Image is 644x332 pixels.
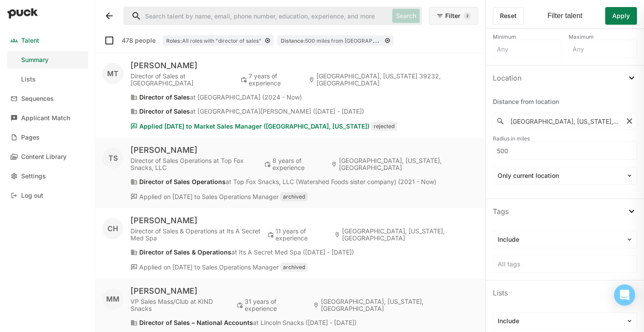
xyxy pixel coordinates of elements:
div: 31 years of experience [245,298,306,312]
div: Log out [21,192,43,199]
div: Applied [DATE] to Market Sales Manager ([GEOGRAPHIC_DATA], [US_STATE]) [139,123,369,130]
span: All roles with "director of sales" [182,37,261,44]
div: 478 people [122,37,156,44]
div: Director of Sales at [GEOGRAPHIC_DATA] [130,73,234,87]
button: Apply [605,7,637,25]
div: archived [280,263,308,272]
div: Distance from location [493,97,637,106]
div: Pages [21,134,40,141]
div: Location [493,73,521,83]
span: Distance: [281,37,305,44]
a: Summary [7,51,88,69]
div: Settings [21,173,46,180]
div: [PERSON_NAME] [130,145,478,155]
input: Locate any city, town, or ZIP [493,113,637,129]
div: at [GEOGRAPHIC_DATA] (2024 - Now) [139,94,302,101]
div: archived [280,192,308,201]
div: TS [108,155,118,162]
div: Content Library [21,153,67,161]
em: Director of Sales [139,93,190,101]
div: MT [107,70,119,77]
input: Any [493,40,561,58]
div: [PERSON_NAME] [130,286,478,296]
em: Director of Sales & Operations [139,248,231,256]
div: Maximum [569,34,637,40]
div: at Its A Secret Med Spa ([DATE] - [DATE]) [139,249,354,256]
div: VP Sales Mass/Club at KIND Snacks [130,298,230,312]
div: Director of Sales & Operations at Its A Secret Med Spa [130,228,261,242]
em: Director of Sales – National Accounts [139,319,253,326]
input: Any [493,142,637,159]
a: Sequences [7,90,88,107]
div: 11 years of experience [275,228,327,242]
button: Reset [493,7,524,25]
input: Search [124,7,389,25]
div: Applicant Match [21,114,70,122]
div: Filter talent [547,12,582,20]
div: at [GEOGRAPHIC_DATA][PERSON_NAME] ([DATE] - [DATE]) [139,108,364,115]
div: Minimum [493,34,562,40]
div: Radius in miles [493,136,637,141]
a: Content Library [7,148,88,166]
em: Director of Sales Operations [139,178,226,185]
div: Sequences [21,95,54,103]
div: CH [108,225,118,232]
div: Applied on [DATE] to Sales Operations Manager [139,264,279,271]
div: 7 years of experience [249,73,302,87]
a: Pages [7,129,88,146]
div: Open Intercom Messenger [614,284,635,306]
div: [GEOGRAPHIC_DATA], [US_STATE], [GEOGRAPHIC_DATA] [321,298,478,312]
a: Applicant Match [7,109,88,127]
div: Applied on [DATE] to Sales Operations Manager [139,193,279,200]
div: Director of Sales Operations at Top Fox Snacks, LLC [130,157,257,171]
div: Summary [21,56,48,64]
input: Any [569,40,637,58]
span: 500 miles from [GEOGRAPHIC_DATA], [US_STATE], [GEOGRAPHIC_DATA] [305,37,493,44]
a: Settings [7,167,88,185]
div: [GEOGRAPHIC_DATA], [US_STATE], [GEOGRAPHIC_DATA] [342,228,478,242]
div: Lists [493,288,508,298]
div: [PERSON_NAME] [130,215,478,226]
em: Director of Sales [139,107,190,115]
a: Talent [7,32,88,49]
div: Tags [493,206,509,217]
div: at Top Fox Snacks, LLC (Watershed Foods sister company) (2021 - Now) [139,178,436,185]
span: Roles: [166,37,182,44]
div: at Lincoln Snacks ([DATE] - [DATE]) [139,319,357,326]
button: Clear [625,117,634,125]
div: [GEOGRAPHIC_DATA], [US_STATE] 39232, [GEOGRAPHIC_DATA] [316,73,478,87]
div: Talent [21,37,39,44]
div: MM [106,295,119,302]
button: Filter [429,7,478,25]
a: Lists [7,70,88,88]
div: 8 years of experience [272,157,324,171]
div: [GEOGRAPHIC_DATA], [US_STATE], [GEOGRAPHIC_DATA] [339,157,478,171]
div: rejected [371,122,397,131]
div: [PERSON_NAME] [130,60,478,71]
div: Lists [21,76,36,83]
